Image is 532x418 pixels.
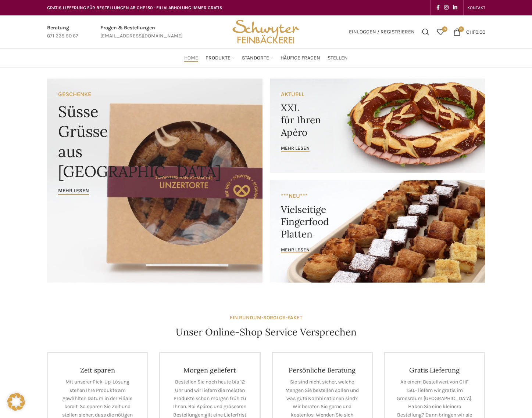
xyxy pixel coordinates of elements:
a: Facebook social link [434,3,442,13]
h4: Zeit sparen [59,366,136,374]
div: Secondary navigation [464,0,489,15]
a: Suchen [418,25,433,39]
a: Instagram social link [442,3,451,13]
a: Standorte [242,51,273,65]
a: Produkte [206,51,235,65]
span: 0 [458,26,464,32]
span: Häufige Fragen [281,55,320,62]
a: 0 CHF0.00 [450,25,489,39]
a: Stellen [328,51,348,65]
a: Einloggen / Registrieren [345,25,418,39]
a: Banner link [47,79,263,283]
img: Bäckerei Schwyter [230,15,302,48]
a: Linkedin social link [451,3,460,13]
h4: Gratis Lieferung [396,366,473,374]
span: KONTAKT [467,5,485,10]
a: Banner link [270,79,485,173]
a: 0 [433,25,448,39]
span: Standorte [242,55,269,62]
span: GRATIS LIEFERUNG FÜR BESTELLUNGEN AB CHF 150 - FILIALABHOLUNG IMMER GRATIS [47,5,222,10]
span: Stellen [328,55,348,62]
span: CHF [466,29,475,35]
h4: Unser Online-Shop Service Versprechen [176,326,357,339]
a: KONTAKT [467,0,485,15]
a: Infobox link [100,24,183,40]
div: Main navigation [43,51,489,65]
div: Meine Wunschliste [433,25,448,39]
a: Infobox link [47,24,78,40]
bdi: 0.00 [466,29,485,35]
a: Home [184,51,198,65]
span: Home [184,55,198,62]
span: 0 [442,26,447,32]
h4: Morgen geliefert [171,366,249,374]
a: Banner link [270,180,485,283]
h4: Persönliche Beratung [284,366,361,374]
a: Site logo [230,28,302,34]
a: Häufige Fragen [281,51,320,65]
span: Produkte [206,55,231,62]
strong: EIN RUNDUM-SORGLOS-PAKET [230,315,302,321]
span: Einloggen / Registrieren [349,29,415,34]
